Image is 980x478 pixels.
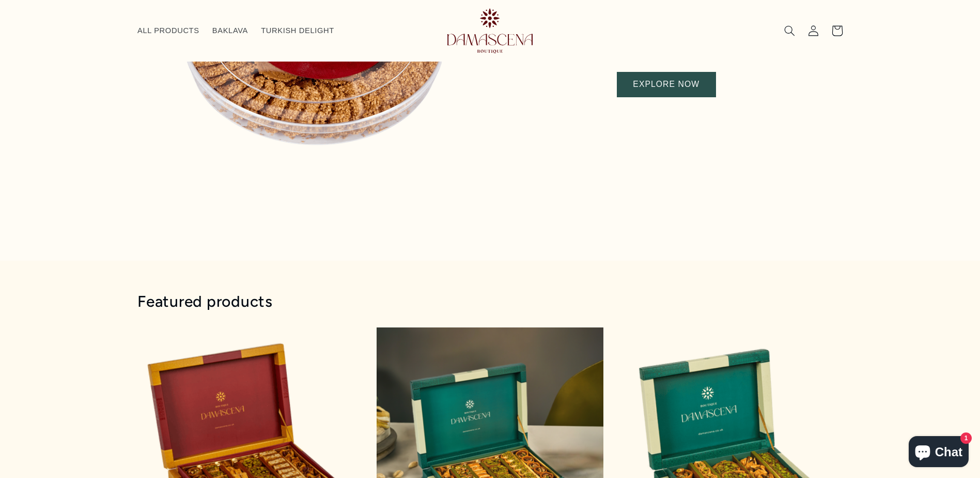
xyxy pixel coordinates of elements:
[429,4,551,57] a: Damascena Boutique
[447,8,533,53] img: Damascena Boutique
[212,26,248,36] span: BAKLAVA
[777,19,801,42] summary: Search
[131,19,206,42] a: ALL PRODUCTS
[255,19,341,42] a: TURKISH DELIGHT
[261,26,334,36] span: TURKISH DELIGHT
[906,436,972,470] inbox-online-store-chat: Shopify online store chat
[137,26,199,36] span: ALL PRODUCTS
[137,292,843,311] h2: Featured products
[206,19,254,42] a: BAKLAVA
[617,72,716,97] a: EXPLORE NOW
